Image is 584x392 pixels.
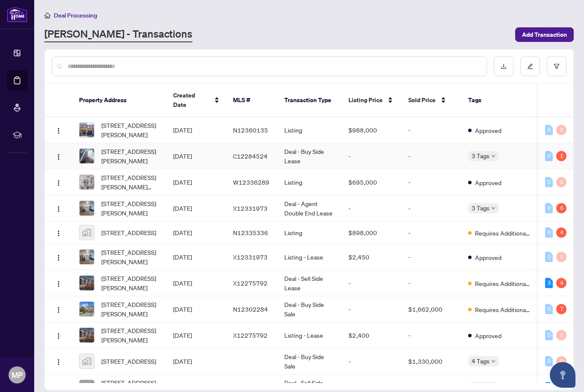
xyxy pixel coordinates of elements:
th: Transaction Type [277,84,342,117]
td: $1,662,000 [401,296,461,322]
div: 0 [545,177,553,187]
td: Deal - Buy Side Sale [277,348,342,374]
td: Deal - Buy Side Lease [277,143,342,169]
span: [DATE] [173,305,192,313]
span: Approved [475,331,501,340]
img: Logo [55,153,62,160]
button: Logo [52,328,65,342]
img: thumbnail-img [80,276,94,290]
span: - [348,152,351,160]
td: Deal - Sell Side Lease [277,270,342,296]
button: Logo [52,302,65,316]
span: Sold Price [408,95,436,105]
img: thumbnail-img [80,201,94,215]
span: [DATE] [173,178,192,186]
img: Logo [55,206,62,212]
img: thumbnail-img [80,149,94,163]
span: Listing Price [348,95,383,105]
span: Add Transaction [522,28,567,41]
img: Logo [55,333,62,339]
span: N12335336 [233,229,268,236]
span: W12336289 [233,178,269,186]
button: Logo [52,250,65,264]
div: 4 [556,278,566,288]
th: Listing Price [342,84,401,117]
img: thumbnail-img [80,328,94,342]
button: Add Transaction [515,27,574,42]
button: edit [520,56,540,76]
span: [DATE] [173,279,192,287]
span: down [491,206,496,210]
div: 0 [545,125,553,135]
span: Created Date [173,91,209,109]
span: 3 Tags [472,151,490,161]
span: down [491,154,496,158]
div: 0 [556,177,566,187]
div: 0 [545,203,553,213]
span: - [348,279,351,287]
span: - [348,305,351,313]
span: filter [554,63,560,69]
div: 6 [556,203,566,213]
td: - [401,143,461,169]
span: N12302284 [233,305,268,313]
span: - [348,357,351,365]
td: - [401,169,461,195]
span: MP [12,369,23,381]
img: logo [7,6,27,22]
div: 0 [545,252,553,262]
span: down [491,359,496,363]
img: Logo [55,359,62,365]
button: download [494,56,513,76]
span: [STREET_ADDRESS][PERSON_NAME] [101,248,159,266]
span: C12284524 [233,152,268,160]
td: - [401,270,461,296]
span: [DATE] [173,152,192,160]
th: Tags [461,84,537,117]
td: Listing [277,221,342,244]
th: Created Date [166,84,226,117]
div: 0 [545,330,553,340]
td: Listing - Lease [277,322,342,348]
div: 0 [545,304,553,314]
span: X12331973 [233,204,268,212]
span: [STREET_ADDRESS][PERSON_NAME] [101,121,159,139]
div: 0 [556,356,566,366]
button: filter [547,56,566,76]
span: 3 Tags [472,203,490,213]
div: 0 [545,151,553,161]
span: 3 Tags [472,382,490,392]
div: 0 [545,227,553,238]
span: X12275792 [233,331,268,339]
div: 7 [556,304,566,314]
span: - [348,204,351,212]
button: Logo [52,226,65,239]
img: thumbnail-img [80,225,94,240]
td: $1,330,000 [401,348,461,374]
span: [STREET_ADDRESS][PERSON_NAME] [101,274,159,292]
td: - [401,322,461,348]
img: Logo [55,254,62,261]
span: [DATE] [173,204,192,212]
span: Approved [475,126,501,135]
button: Logo [52,354,65,368]
span: edit [527,63,533,69]
span: $898,000 [348,229,377,236]
button: Open asap [550,362,575,388]
button: Logo [52,123,65,137]
span: [DATE] [173,331,192,339]
img: thumbnail-img [80,250,94,264]
img: Logo [55,127,62,134]
button: Logo [52,201,65,215]
span: $2,450 [348,253,369,261]
span: [DATE] [173,357,192,365]
span: [STREET_ADDRESS][PERSON_NAME][PERSON_NAME] [101,173,159,192]
td: - [401,221,461,244]
th: Sold Price [401,84,461,117]
span: [STREET_ADDRESS][PERSON_NAME] [101,326,159,345]
img: Logo [55,230,62,237]
td: - [401,195,461,221]
span: home [44,12,50,18]
button: Logo [52,175,65,189]
span: Requires Additional Docs [475,305,531,314]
